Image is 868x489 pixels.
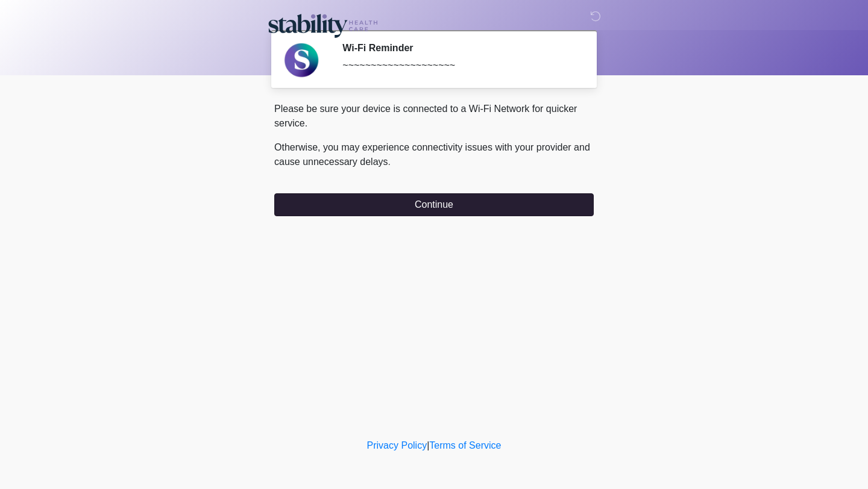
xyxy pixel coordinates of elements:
img: Agent Avatar [283,42,319,78]
img: Stability Healthcare Logo [262,9,383,40]
a: Privacy Policy [367,440,427,450]
p: Please be sure your device is connected to a Wi-Fi Network for quicker service. [274,102,594,131]
a: | [427,440,429,450]
span: . [388,157,391,167]
button: Continue [274,193,594,216]
a: Terms of Service [429,440,501,450]
p: Otherwise, you may experience connectivity issues with your provider and cause unnecessary delays [274,140,594,169]
div: ~~~~~~~~~~~~~~~~~~~~ [342,58,576,73]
